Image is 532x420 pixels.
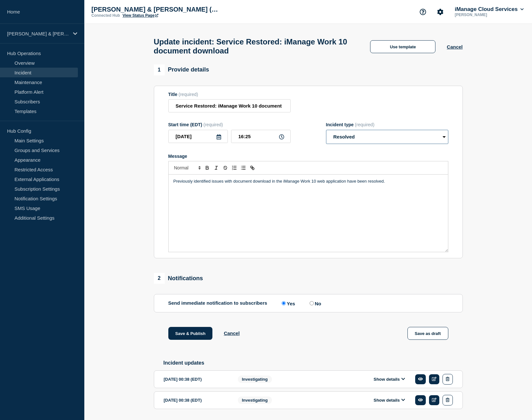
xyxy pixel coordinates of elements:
div: Title [168,92,291,97]
input: Yes [282,301,286,305]
input: YYYY-MM-DD [168,130,228,143]
button: Save & Publish [168,327,213,340]
div: Incident type [326,122,448,127]
div: Notifications [154,273,203,284]
button: Show details [372,397,407,403]
div: Message [169,175,448,252]
input: HH:MM [231,130,291,143]
button: Toggle ordered list [230,164,239,172]
button: Account settings [434,5,447,19]
div: [DATE] 00:38 (EDT) [164,395,228,406]
div: Message [168,154,448,159]
a: View Status Page [123,13,158,18]
button: Toggle italic text [212,164,221,172]
h2: Incident updates [163,360,463,366]
button: Toggle link [248,164,257,172]
h1: Update incident: Service Restored: iManage Work 10 document download [154,37,359,55]
input: No [310,301,314,305]
span: (required) [203,122,223,127]
span: 1 [154,64,165,75]
select: Incident type [326,130,448,144]
p: Connected Hub [91,13,120,18]
span: 2 [154,273,165,284]
div: Send immediate notification to subscribers [168,300,448,306]
span: Font size [171,164,203,172]
p: [PERSON_NAME] & [PERSON_NAME] (2283e) [7,31,69,36]
button: Toggle bold text [203,164,212,172]
button: Toggle bulleted list [239,164,248,172]
span: (required) [355,122,375,127]
span: Investigating [238,396,272,404]
p: [PERSON_NAME] & [PERSON_NAME] (2283e) [91,6,220,13]
label: No [308,300,321,306]
button: Cancel [224,330,239,336]
button: Toggle strikethrough text [221,164,230,172]
p: [PERSON_NAME] [453,13,520,17]
input: Title [168,99,291,112]
div: Start time (EDT) [168,122,291,127]
button: Save as draft [407,327,448,340]
button: Use template [370,40,435,53]
div: [DATE] 00:38 (EDT) [164,374,228,385]
button: Show details [372,377,407,382]
span: (required) [179,92,198,97]
button: Support [416,5,430,19]
p: Send immediate notification to subscribers [168,300,267,306]
button: iManage Cloud Services [453,6,525,13]
p: Previously identified issues with document download in the iManage Work 10 web application have b... [173,178,443,184]
div: Provide details [154,64,209,75]
span: Investigating [238,376,272,383]
label: Yes [280,300,295,306]
button: Cancel [447,44,462,50]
